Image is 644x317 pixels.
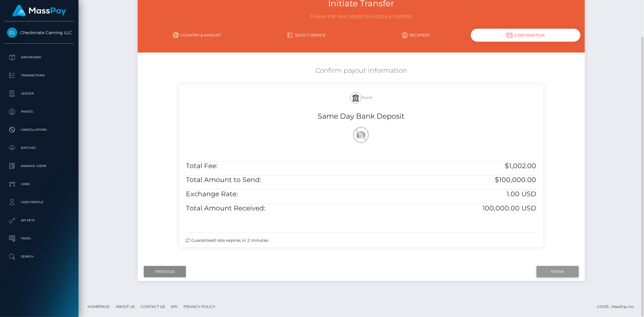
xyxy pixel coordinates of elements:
[537,266,579,277] input: Finish
[7,162,72,171] p: Manage Users
[5,68,74,83] a: Transactions
[361,30,471,40] a: Recipient
[5,231,74,246] a: Taxes
[7,71,72,80] p: Transactions
[7,53,72,62] p: Dashboard
[252,30,361,40] a: Select Service
[7,234,72,243] p: Taxes
[351,125,371,145] img: wMhJQYtZFAryAAAAABJRU5ErkJggg==
[186,162,391,171] h5: Total Fee:
[396,175,537,185] h5: $100,000.00
[7,107,72,116] p: Payees
[186,190,391,199] h5: Exchange Rate:
[7,125,72,134] p: Cancellations
[113,302,137,311] a: About Us
[186,175,391,185] h5: Total Amount to Send:
[5,50,74,65] a: Dashboard
[7,216,72,225] p: API Keys
[396,190,537,199] h5: 1.00 USD
[5,30,74,35] span: Checkmate Gaming LLC
[142,30,252,40] a: Country & Amount
[7,89,72,98] p: Ledger
[185,237,537,244] div: Guaranteed rate expires in 2 minutes
[396,162,537,171] h5: $1,002.00
[5,140,74,155] a: Batches
[471,29,580,42] div: Confirmation
[396,204,537,213] h5: 100,000.00 USD
[7,143,72,152] p: Batches
[7,180,72,189] p: Links
[5,213,74,228] a: API Keys
[352,94,359,101] img: bank.svg
[184,89,538,107] h5: Bank
[142,13,580,20] h3: Follow the next steps to initiate a transfer
[5,86,74,101] a: Ledger
[142,66,580,75] h5: Confirm payout information
[85,302,112,311] a: Homepage
[5,195,74,210] a: User Profile
[597,303,639,310] div: © 2025 , MassPay Inc.
[5,177,74,192] a: Links
[7,198,72,207] p: User Profile
[5,249,74,264] a: Search
[144,266,186,277] input: Previous
[168,302,180,311] a: API
[138,302,167,311] a: Contact Us
[5,122,74,137] a: Cancellations
[186,204,391,213] h5: Total Amount Received:
[181,302,218,311] a: Privacy Policy
[5,104,74,119] a: Payees
[12,5,66,17] img: MassPay Logo
[7,252,72,261] p: Search
[5,158,74,174] a: Manage Users
[184,111,538,122] h4: Same Day Bank Deposit
[7,27,17,38] img: Checkmate Gaming LLC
